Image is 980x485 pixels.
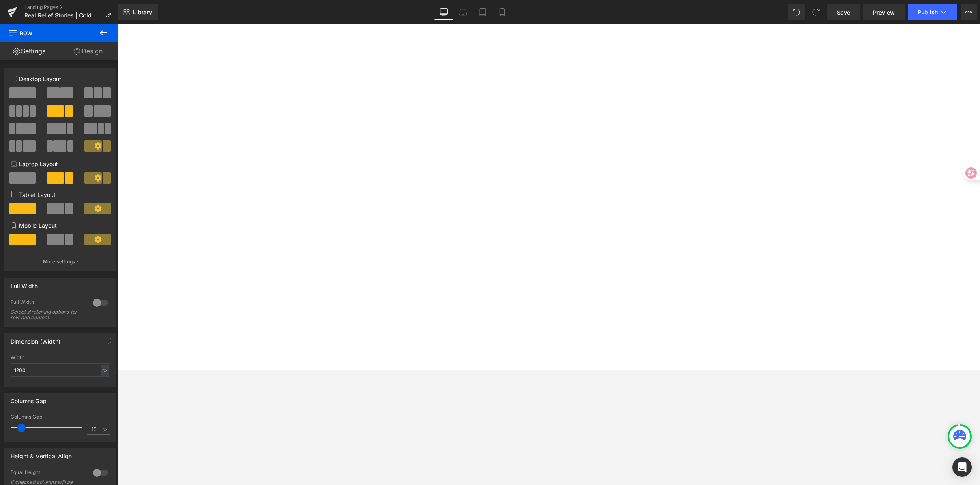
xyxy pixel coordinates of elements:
span: Real Relief Stories | Cold Laser Therapy + TENS for Joint and Muscle Pain | Wellue [24,12,102,19]
span: Save [837,8,850,17]
a: New Library [118,4,158,20]
p: Mobile Layout [11,221,110,230]
a: Mobile [492,4,512,20]
span: Preview [873,8,895,17]
button: More [961,4,977,20]
p: Tablet Layout [11,190,110,199]
span: Row [8,24,89,42]
p: Desktop Layout [11,75,110,83]
div: Width [11,355,110,360]
button: More settings [5,252,116,271]
a: Landing Pages [24,4,118,11]
a: Tablet [473,4,492,20]
a: Preview [863,4,905,20]
a: Design [59,42,118,60]
p: More settings [43,258,75,265]
div: Columns Gap [11,414,110,420]
div: Dimension (Width) [11,333,60,345]
a: Desktop [434,4,454,20]
div: px [101,365,109,376]
span: px [102,427,109,432]
button: Redo [808,4,824,20]
span: Library [133,9,152,16]
div: Equal Height [11,469,85,478]
div: Columns Gap [11,393,47,404]
div: Open Intercom Messenger [952,457,972,477]
p: Laptop Layout [11,160,110,168]
div: Height & Vertical Align [11,448,72,459]
a: Laptop [454,4,473,20]
div: Full Width [11,299,85,308]
div: Select stretching options for row and content. [11,309,83,320]
input: auto [11,363,110,377]
span: Publish [918,9,938,15]
button: Publish [908,4,957,20]
button: Undo [788,4,805,20]
div: Full Width [11,278,38,289]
